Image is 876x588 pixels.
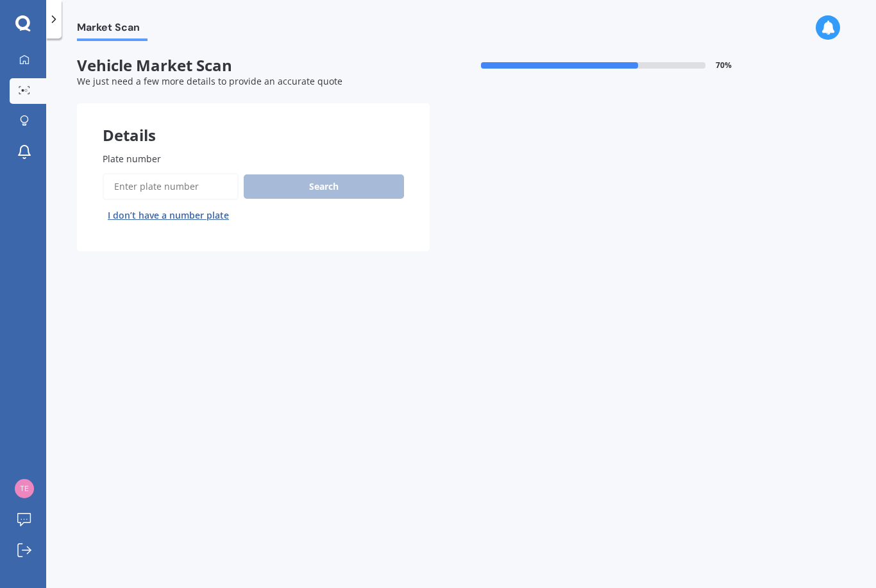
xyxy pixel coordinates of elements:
[716,61,732,70] span: 70 %
[77,21,147,38] span: Market Scan
[77,103,430,142] div: Details
[77,75,342,87] span: We just need a few more details to provide an accurate quote
[103,173,239,200] input: Enter plate number
[77,56,430,75] span: Vehicle Market Scan
[103,153,161,165] span: Plate number
[15,479,34,498] img: 8e25a7d1ace8fd857a5f065bf5713802
[103,205,234,226] button: I don’t have a number plate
